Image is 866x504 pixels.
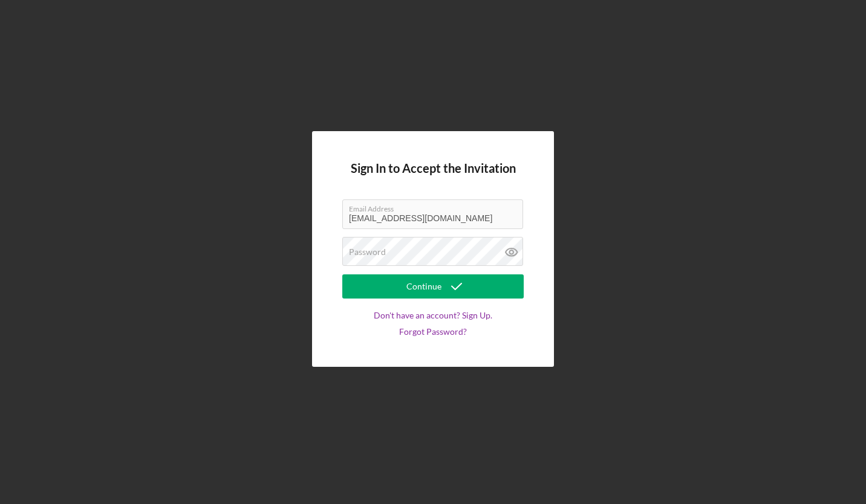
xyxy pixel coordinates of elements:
div: Continue [406,274,441,299]
button: Continue [342,274,524,299]
label: Email Address [349,200,523,213]
label: Password [349,247,386,257]
h4: Sign In to Accept the Invitation [351,161,516,175]
a: Forgot Password? [399,327,467,337]
a: Don't have an account? Sign Up. [374,311,492,320]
